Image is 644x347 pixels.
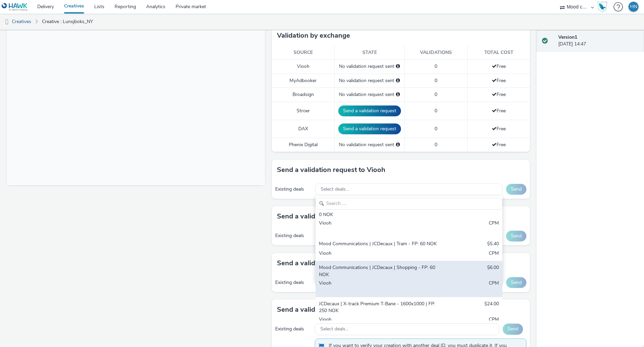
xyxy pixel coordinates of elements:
th: Validations [404,46,467,60]
input: Search...... [316,198,502,210]
button: Send [503,324,523,334]
div: Existing deals [275,186,312,193]
div: Mood Communications | JCDecaux | Shopping - FP: 60 NOK [319,264,438,278]
h3: Send a validation request to Broadsign [277,211,399,221]
button: Send a validation request [338,105,401,116]
th: Total cost [468,46,530,60]
span: Free [492,126,506,132]
div: Viooh [319,316,438,330]
span: 0 [435,108,437,114]
td: DAX [272,120,335,138]
span: Select deals... [320,326,348,332]
div: No validation request sent [338,141,401,148]
div: $24.00 [484,301,499,314]
span: Free [492,141,506,148]
div: Viooh [319,280,438,294]
button: Send [506,184,526,195]
div: Please select a deal below and click on Send to send a validation request to Broadsign. [396,91,400,98]
div: CPM [489,220,499,234]
span: 0 [435,126,437,132]
td: Stroer [272,102,335,120]
img: Hawk Academy [597,1,607,12]
div: CPM [489,280,499,294]
h3: Send a validation request to Viooh [277,165,385,175]
span: 0 [435,77,437,84]
td: Phenix Digital [272,138,335,152]
div: No validation request sent [338,77,401,84]
div: Please select a deal below and click on Send to send a validation request to Phenix Digital. [396,141,400,148]
span: 0 [435,141,437,148]
th: State [335,46,404,60]
h3: Validation by exchange [277,31,350,41]
td: Broadsign [272,88,335,102]
span: Free [492,77,506,84]
div: JCDecaux | X-track Premium T-Bane - 1600x1000 | FP: 250 NOK [319,301,438,314]
th: Source [272,46,335,60]
div: Mood Communications | JCDecaux | Tram - FP: 60 NOK [319,240,438,248]
img: dooh [3,19,10,25]
div: [DATE] 14:47 [558,34,639,48]
div: Existing deals [275,279,312,286]
span: 0 [435,91,437,98]
a: Hawk Academy [597,1,610,12]
span: Select deals... [321,187,349,192]
button: Send [506,231,526,242]
a: Creative : Lunsjboks_NY [39,14,96,30]
div: Viooh [319,250,438,258]
h3: Send a validation request to Phenix Digital [277,305,410,315]
span: Free [492,63,506,70]
div: $6.00 [487,264,499,278]
strong: Version 1 [558,34,577,40]
div: HN [630,2,637,12]
img: undefined Logo [2,3,28,11]
div: No validation request sent [338,63,401,70]
span: Free [492,108,506,114]
td: MyAdbooker [272,74,335,88]
div: Existing deals [275,232,312,239]
div: $5.40 [487,240,499,248]
div: Existing deals [275,326,311,332]
div: CPM [489,316,499,330]
h3: Send a validation request to MyAdbooker [277,258,408,268]
div: Please select a deal below and click on Send to send a validation request to MyAdbooker. [396,77,400,84]
button: Send a validation request [338,123,401,134]
span: 0 [435,63,437,70]
div: Viooh [319,220,438,234]
div: Please select a deal below and click on Send to send a validation request to Viooh. [396,63,400,70]
span: Free [492,91,506,98]
td: Viooh [272,60,335,74]
button: Send [506,277,526,288]
div: No validation request sent [338,91,401,98]
div: CPM [489,250,499,258]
